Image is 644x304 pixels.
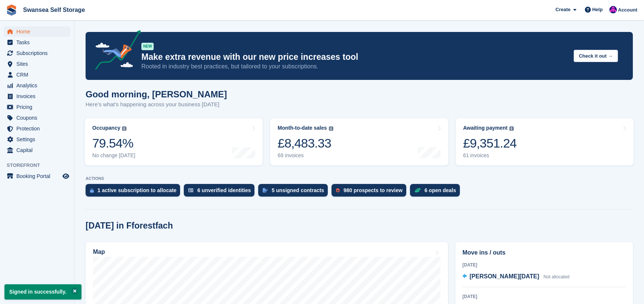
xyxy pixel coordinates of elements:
a: menu [4,48,70,58]
img: price-adjustments-announcement-icon-8257ccfd72463d97f412b2fc003d46551f7dbcb40ab6d574587a9cd5c0d94... [89,30,141,72]
p: Make extra revenue with our new price increases tool [141,52,568,62]
a: Month-to-date sales £8,483.33 69 invoices [270,118,448,165]
h1: Good morning, [PERSON_NAME] [86,89,227,99]
img: stora-icon-8386f47178a22dfd0bd8f6a31ec36ba5ce8667c1dd55bd0f319d3a0aa187defe.svg [6,4,17,16]
a: menu [4,26,70,37]
div: £8,483.33 [278,136,333,151]
img: deal-1b604bf984904fb50ccaf53a9ad4b4a5d6e5aea283cecdc64d6e3604feb123c2.svg [414,188,421,193]
button: Check it out → [574,50,618,62]
a: menu [4,59,70,69]
a: 6 open deals [410,184,464,200]
img: icon-info-grey-7440780725fd019a000dd9b08b2336e03edf1995a4989e88bcd33f0948082b44.svg [509,126,514,131]
a: menu [4,171,70,181]
a: menu [4,80,70,91]
span: Storefront [7,162,74,169]
p: Rooted in industry best practices, but tailored to your subscriptions. [141,62,568,71]
div: Occupancy [92,125,120,131]
a: menu [4,145,70,155]
span: Capital [16,145,61,155]
span: Tasks [16,37,61,48]
span: CRM [16,69,61,80]
span: Help [592,6,603,13]
a: Occupancy 79.54% No change [DATE] [85,118,263,165]
div: [DATE] [462,293,626,300]
span: Not allocated [544,274,570,279]
a: Awaiting payment £9,351.24 61 invoices [456,118,634,165]
div: NEW [141,43,154,50]
span: Subscriptions [16,48,61,58]
img: active_subscription_to_allocate_icon-d502201f5373d7db506a760aba3b589e785aa758c864c3986d89f69b8ff3... [90,188,94,193]
p: Signed in successfully. [4,284,81,300]
span: Analytics [16,80,61,91]
img: verify_identity-adf6edd0f0f0b5bbfe63781bf79b02c33cf7c696d77639b501bdc392416b5a36.svg [188,188,193,193]
a: menu [4,91,70,101]
div: 79.54% [92,136,135,151]
img: Donna Davies [609,6,617,13]
a: menu [4,113,70,123]
span: Create [555,6,570,13]
a: menu [4,102,70,112]
span: Coupons [16,113,61,123]
a: 1 active subscription to allocate [86,184,184,200]
div: 6 unverified identities [197,187,251,193]
span: Protection [16,123,61,134]
div: 980 prospects to review [343,187,403,193]
p: Here's what's happening across your business [DATE] [86,100,227,109]
div: 1 active subscription to allocate [97,187,176,193]
a: menu [4,134,70,145]
div: 61 invoices [463,152,517,159]
div: [DATE] [462,262,626,268]
div: No change [DATE] [92,152,135,159]
div: Month-to-date sales [278,125,327,131]
span: Booking Portal [16,171,61,181]
a: Preview store [61,172,70,181]
span: Sites [16,59,61,69]
a: 980 prospects to review [331,184,410,200]
a: Swansea Self Storage [20,4,88,16]
h2: Move ins / outs [462,248,626,257]
img: contract_signature_icon-13c848040528278c33f63329250d36e43548de30e8caae1d1a13099fd9432cc5.svg [263,188,268,193]
div: £9,351.24 [463,136,517,151]
h2: [DATE] in Fforestfach [86,221,173,231]
span: Home [16,26,61,37]
p: ACTIONS [86,176,633,181]
a: 6 unverified identities [184,184,258,200]
a: menu [4,37,70,48]
span: Settings [16,134,61,145]
div: 6 open deals [424,187,456,193]
img: prospect-51fa495bee0391a8d652442698ab0144808aea92771e9ea1ae160a38d050c398.svg [336,188,340,193]
div: Awaiting payment [463,125,508,131]
img: icon-info-grey-7440780725fd019a000dd9b08b2336e03edf1995a4989e88bcd33f0948082b44.svg [122,126,126,131]
span: Invoices [16,91,61,101]
a: [PERSON_NAME][DATE] Not allocated [462,272,570,282]
span: [PERSON_NAME][DATE] [470,273,539,279]
h2: Map [93,249,105,255]
img: icon-info-grey-7440780725fd019a000dd9b08b2336e03edf1995a4989e88bcd33f0948082b44.svg [329,126,333,131]
span: Account [618,6,637,14]
div: 5 unsigned contracts [272,187,324,193]
span: Pricing [16,102,61,112]
div: 69 invoices [278,152,333,159]
a: 5 unsigned contracts [258,184,331,200]
a: menu [4,69,70,80]
a: menu [4,123,70,134]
